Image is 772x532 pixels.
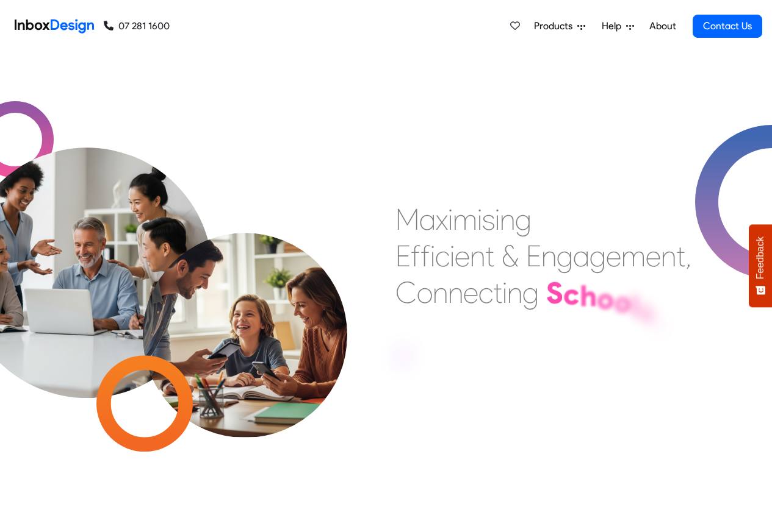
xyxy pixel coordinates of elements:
div: g [557,238,573,274]
div: i [477,201,482,238]
div: x [436,201,448,238]
div: e [606,238,621,274]
div: M [395,201,419,238]
img: parents_with_child.png [117,182,373,438]
div: E [395,238,411,274]
div: m [621,238,646,274]
a: 07 281 1600 [104,19,170,34]
div: s [482,201,495,238]
div: n [448,274,463,311]
div: a [573,238,590,274]
div: l [631,288,639,324]
div: t [493,274,502,311]
div: c [435,238,450,274]
div: i [430,238,435,274]
div: i [448,201,453,238]
span: Help [602,19,626,34]
div: , [654,297,662,334]
div: , [685,238,691,274]
div: e [455,238,470,274]
a: Products [529,14,590,38]
a: Help [597,14,639,38]
div: C [395,274,417,311]
div: n [500,201,515,238]
div: t [485,238,494,274]
div: a [419,201,436,238]
a: About [646,14,679,38]
div: n [507,274,522,311]
div: c [563,275,580,312]
div: o [597,280,614,317]
div: g [522,274,539,311]
div: E [526,238,541,274]
div: g [590,238,606,274]
div: n [661,238,676,274]
a: Contact Us [693,15,762,38]
div: F [395,341,413,377]
div: h [580,277,597,314]
div: t [676,238,685,274]
div: o [614,283,631,320]
div: f [420,238,430,274]
div: S [546,275,563,311]
div: i [450,238,455,274]
div: e [646,238,661,274]
div: & [502,238,519,274]
span: Products [534,19,577,34]
div: n [541,238,557,274]
div: f [411,238,420,274]
button: Feedback - Show survey [749,224,772,307]
div: Maximising Efficient & Engagement, Connecting Schools, Families, and Students. [395,201,691,384]
div: n [470,238,485,274]
span: Feedback [755,236,766,279]
div: n [433,274,448,311]
div: c [478,274,493,311]
div: m [453,201,477,238]
div: o [417,274,433,311]
div: s [639,292,654,328]
div: g [515,201,532,238]
div: i [495,201,500,238]
div: e [463,274,478,311]
div: i [502,274,507,311]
